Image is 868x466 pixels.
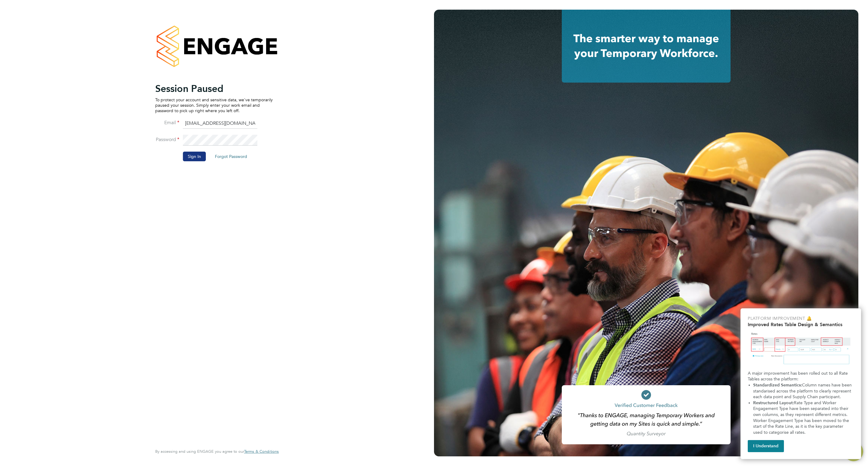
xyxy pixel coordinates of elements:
[244,449,279,454] span: Terms & Conditions
[748,440,784,452] button: I Understand
[183,118,257,129] input: Enter your work email...
[748,316,854,322] p: Platform Improvement 🔔
[748,370,854,382] p: A major improvement has been rolled out to all Rate Tables across the platform:
[753,383,853,399] span: Column names have been standarised across the platform to clearly represent each data point and S...
[155,449,279,454] span: By accessing and using ENGAGE you agree to our
[753,383,802,388] strong: Standardized Semantics:
[741,308,861,459] div: Improved Rate Table Semantics
[155,83,273,95] h2: Session Paused
[155,137,179,143] label: Password
[753,400,794,405] strong: Restructured Layout:
[748,330,854,368] img: Updated Rates Table Design & Semantics
[210,152,252,161] button: Forgot Password
[155,97,273,114] p: To protect your account and sensitive data, we've temporarily paused your session. Simply enter y...
[155,120,179,126] label: Email
[753,400,850,435] span: Rate Type and Worker Engagement Type have been separated into their own columns, as they represen...
[748,322,854,327] h2: Improved Rates Table Design & Semantics
[183,152,206,161] button: Sign In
